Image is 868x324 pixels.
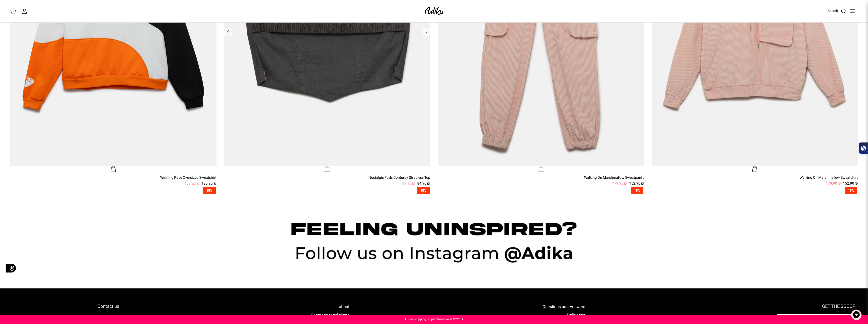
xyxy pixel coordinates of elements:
a: 15% [224,187,430,194]
font: Winning Race Oversized Sweatshirt [160,175,216,180]
a: [EMAIL_ADDRESS][DOMAIN_NAME] [55,314,119,320]
a: 15% [10,187,216,194]
a: Deliveries [567,312,585,318]
button: Chat [849,307,864,322]
a: Search [828,8,847,14]
font: 15% [420,188,426,193]
font: 15% [848,188,854,193]
a: Questions and Answers [542,304,585,310]
font: 15% [206,188,212,193]
img: Adika IL [423,5,445,17]
font: 179.90 ₪ [826,181,841,186]
font: 84.90 ₪ [417,181,430,186]
font: 179.90 ₪ [612,181,627,186]
font: GET THE SCOOP [822,303,855,310]
img: accessibility_icon02.svg [4,261,18,275]
a: 15% [438,187,644,194]
a: Walking On Marshmallow Sweatshirt 152.90 ₪ 179.90 ₪ [652,175,858,186]
font: 15% [634,188,640,193]
button: Toggle menu [847,6,858,17]
a: 15% [652,187,858,194]
font: 152.90 ₪ [843,181,858,186]
a: about [339,304,349,310]
a: Previous [224,28,232,35]
font: 152.90 ₪ [629,181,644,186]
a: Company regulations [311,312,349,318]
a: Previous [423,28,430,35]
a: Nostalgic Feels Corduroy Strapless Top 84.90 ₪ 99.90 ₪ [224,175,430,186]
font: 99.90 ₪ [402,181,415,186]
a: My account [21,8,29,14]
font: Walking On Marshmallow Sweatshirt [800,175,858,180]
a: Walking On Marshmallow Sweatpants 152.90 ₪ 179.90 ₪ [438,175,644,186]
font: Nostalgic Feels Corduroy Strapless Top [369,175,430,180]
font: Search [828,8,838,13]
font: 135.90 ₪ [202,181,216,186]
font: Contact us [97,303,119,310]
font: 159.90 ₪ [185,181,200,186]
font: Walking On Marshmallow Sweatpants [584,175,644,180]
a: Winning Race Oversized Sweatshirt 135.90 ₪ 159.90 ₪ [10,175,216,186]
a: ✦ Free shipping on purchases over ₪220 ✦ [404,317,464,321]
